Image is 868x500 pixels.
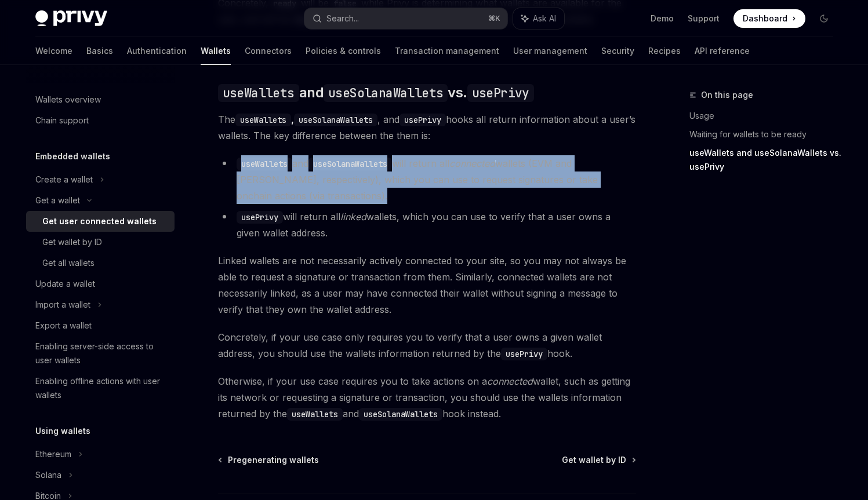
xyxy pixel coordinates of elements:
a: Demo [651,13,674,24]
span: Ask AI [533,13,556,24]
em: connected [487,375,533,387]
h5: Using wallets [35,424,90,438]
li: will return all wallets, which you can use to verify that a user owns a given wallet address. [218,209,636,241]
a: Wallets overview [26,89,175,110]
a: Get all wallets [26,253,175,273]
a: Enabling offline actions with user wallets [26,371,175,406]
strong: , [235,114,377,125]
code: useSolanaWallets [359,408,442,421]
a: Transaction management [395,37,499,65]
a: Dashboard [733,9,805,28]
a: Enabling server-side access to user wallets [26,336,175,371]
a: Wallets [201,37,231,65]
h5: Embedded wallets [35,149,110,163]
a: Update a wallet [26,273,175,294]
a: Get user connected wallets [26,211,175,232]
span: Otherwise, if your use case requires you to take actions on a wallet, such as getting its network... [218,373,636,422]
span: Linked wallets are not necessarily actively connected to your site, so you may not always be able... [218,253,636,317]
code: useSolanaWallets [294,114,377,126]
button: Toggle dark mode [815,9,833,28]
code: usePrivy [501,348,547,360]
code: useWallets [237,158,292,170]
div: Create a wallet [35,173,93,187]
div: Ethereum [35,447,71,461]
span: ⌘ K [488,14,500,23]
em: connected [449,158,495,169]
a: Security [601,37,634,65]
a: User management [513,37,587,65]
a: Policies & controls [306,37,381,65]
a: Connectors [245,37,292,65]
div: Export a wallet [35,319,92,333]
a: Welcome [35,37,72,65]
code: usePrivy [400,114,446,126]
span: On this page [701,88,753,102]
code: useSolanaWallets [324,84,448,102]
button: Search...⌘K [304,8,507,29]
div: Update a wallet [35,277,95,291]
code: usePrivy [467,84,534,102]
div: Chain support [35,114,89,127]
a: Authentication [127,37,187,65]
div: Import a wallet [35,298,90,312]
a: Get wallet by ID [26,232,175,253]
a: Recipes [648,37,681,65]
img: dark logo [35,10,107,27]
div: Get user connected wallets [42,214,157,228]
a: Get wallet by ID [562,454,635,466]
button: Ask AI [513,8,564,29]
span: Get wallet by ID [562,454,626,466]
span: The , and hooks all return information about a user’s wallets. The key difference between the the... [218,111,636,144]
a: Export a wallet [26,315,175,336]
code: useWallets [235,114,291,126]
div: Get all wallets [42,256,95,270]
a: Waiting for wallets to be ready [689,125,842,144]
code: useSolanaWallets [308,158,392,170]
span: Dashboard [743,13,787,24]
span: and vs. [218,83,534,102]
code: usePrivy [237,211,283,224]
a: Basics [86,37,113,65]
div: Search... [326,12,359,25]
a: Usage [689,107,842,125]
div: Get wallet by ID [42,235,102,249]
em: linked [340,211,366,222]
li: and will return all wallets (EVM and [PERSON_NAME], respectively), which you can use to request s... [218,155,636,204]
div: Solana [35,468,61,482]
span: Pregenerating wallets [228,454,319,466]
a: API reference [695,37,750,65]
code: useWallets [287,408,343,421]
a: Chain support [26,110,175,131]
code: useWallets [218,84,299,102]
div: Get a wallet [35,194,80,207]
a: useWallets and useSolanaWallets vs. usePrivy [689,144,842,176]
a: Pregenerating wallets [219,454,319,466]
span: Concretely, if your use case only requires you to verify that a user owns a given wallet address,... [218,329,636,362]
div: Wallets overview [35,93,101,107]
div: Enabling offline actions with user wallets [35,374,168,402]
div: Enabling server-side access to user wallets [35,340,168,367]
a: Support [688,13,720,24]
